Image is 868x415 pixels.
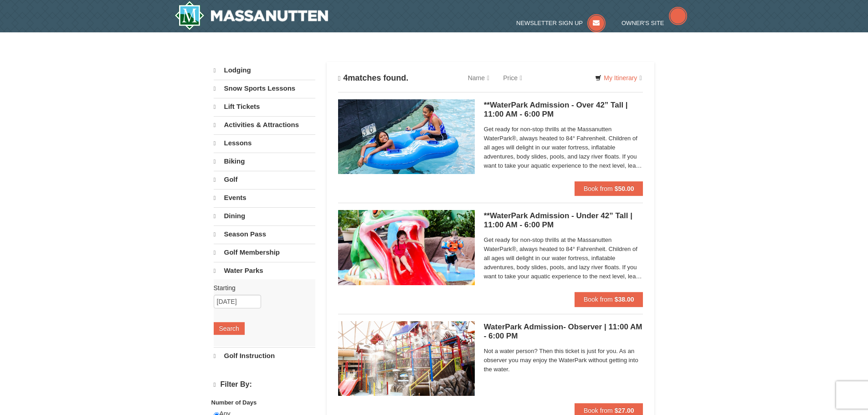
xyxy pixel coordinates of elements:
span: Not a water person? Then this ticket is just for you. As an observer you may enjoy the WaterPark ... [484,347,643,374]
span: Book from [584,296,613,303]
img: 6619917-726-5d57f225.jpg [338,99,475,174]
button: Search [214,322,245,335]
a: Golf Membership [214,244,315,261]
a: Dining [214,207,315,225]
strong: Price: (USD $) [214,397,253,404]
h5: WaterPark Admission- Observer | 11:00 AM - 6:00 PM [484,323,643,341]
img: Massanutten Resort Logo [175,1,329,30]
a: Lift Tickets [214,98,315,115]
label: Starting [214,283,308,292]
a: Massanutten Resort [175,1,329,30]
span: Owner's Site [621,20,664,26]
a: Water Parks [214,262,315,279]
strong: $27.00 [615,407,634,414]
span: Book from [584,407,613,414]
strong: Number of Days [211,399,257,406]
a: My Itinerary [589,71,647,85]
img: 6619917-738-d4d758dd.jpg [338,210,475,285]
button: Book from $38.00 [575,292,643,307]
a: Activities & Attractions [214,116,315,133]
a: Price [496,69,529,87]
h4: Filter By: [214,380,315,389]
span: Book from [584,185,613,192]
span: Get ready for non-stop thrills at the Massanutten WaterPark®, always heated to 84° Fahrenheit. Ch... [484,236,643,281]
strong: $50.00 [615,185,634,192]
button: Book from $50.00 [575,181,643,196]
h5: **WaterPark Admission - Over 42” Tall | 11:00 AM - 6:00 PM [484,101,643,119]
h5: **WaterPark Admission - Under 42” Tall | 11:00 AM - 6:00 PM [484,211,643,230]
a: Newsletter Sign Up [516,20,606,26]
strong: $38.00 [615,296,634,303]
a: Snow Sports Lessons [214,80,315,97]
a: Name [461,69,496,87]
a: Biking [214,153,315,170]
a: Golf [214,171,315,188]
a: Season Pass [214,225,315,243]
span: Get ready for non-stop thrills at the Massanutten WaterPark®, always heated to 84° Fahrenheit. Ch... [484,125,643,170]
img: 6619917-744-d8335919.jpg [338,321,475,396]
a: Events [214,189,315,206]
a: Owner's Site [621,20,687,26]
span: Newsletter Sign Up [516,20,583,26]
a: Golf Instruction [214,347,315,364]
a: Lodging [214,62,315,79]
a: Lessons [214,134,315,152]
